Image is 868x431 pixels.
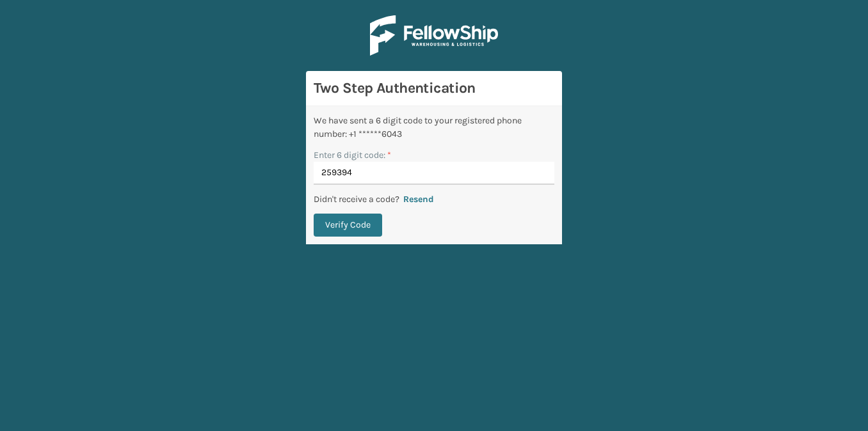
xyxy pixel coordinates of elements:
h3: Two Step Authentication [314,79,554,98]
button: Resend [399,194,438,205]
button: Verify Code [314,214,382,237]
div: We have sent a 6 digit code to your registered phone number: +1 ******6043 [314,114,554,141]
label: Enter 6 digit code: [314,148,391,162]
img: Logo [370,15,498,56]
p: Didn't receive a code? [314,192,399,206]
